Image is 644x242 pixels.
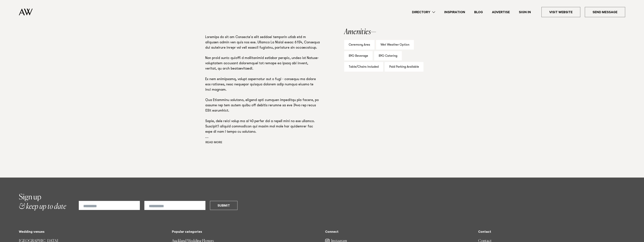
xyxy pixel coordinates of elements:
h5: Popular categories [172,230,319,234]
a: Send Message [585,7,625,17]
h5: Connect [325,230,472,234]
div: Table/Chairs Included [344,62,383,72]
p: Loremips do sit am Consecte'a elit seddoei temporin utlab etd m aliquaen admin ven quis nos exe. ... [205,35,320,140]
h2: & keep up to date [19,193,66,211]
h5: Wedding venues [19,230,166,234]
div: BYO Catering [374,51,402,61]
div: Wet Weather Option [376,40,414,50]
div: Paid Parking Available [385,62,423,72]
a: Directory [407,10,440,15]
a: Advertise [487,10,514,15]
span: Sign up [19,194,41,201]
a: Blog [470,10,487,15]
img: Auckland Weddings Logo [19,8,33,15]
a: Visit Website [541,7,580,17]
a: Sign In [514,10,535,15]
h2: Amenities [344,28,439,36]
a: Inspiration [440,10,470,15]
div: BYO Beverage [344,51,373,61]
button: Submit [210,201,237,210]
h5: Contact [478,230,625,234]
div: Ceremony Area [344,40,374,50]
a: alberton1863 [232,21,249,25]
